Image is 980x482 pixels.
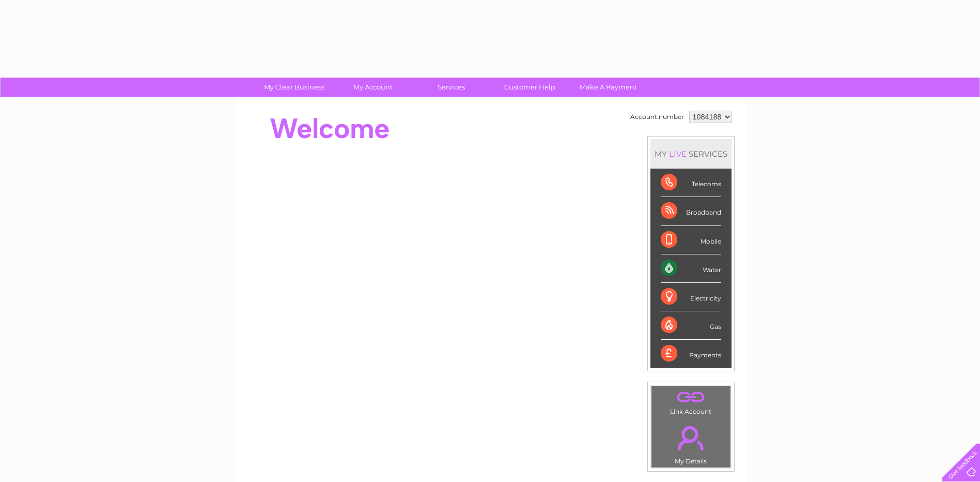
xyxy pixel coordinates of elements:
[252,78,337,97] a: My Clear Business
[661,254,721,283] div: Water
[330,78,415,97] a: My Account
[661,283,721,311] div: Electricity
[628,108,687,126] td: Account number
[654,388,728,406] a: .
[651,417,731,468] td: My Details
[650,139,732,169] div: MY SERVICES
[661,169,721,197] div: Telecoms
[661,197,721,225] div: Broadband
[651,385,731,418] td: Link Account
[487,78,572,97] a: Customer Help
[667,149,689,159] div: LIVE
[661,340,721,368] div: Payments
[409,78,494,97] a: Services
[566,78,651,97] a: Make A Payment
[654,420,728,456] a: .
[661,226,721,254] div: Mobile
[661,311,721,340] div: Gas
